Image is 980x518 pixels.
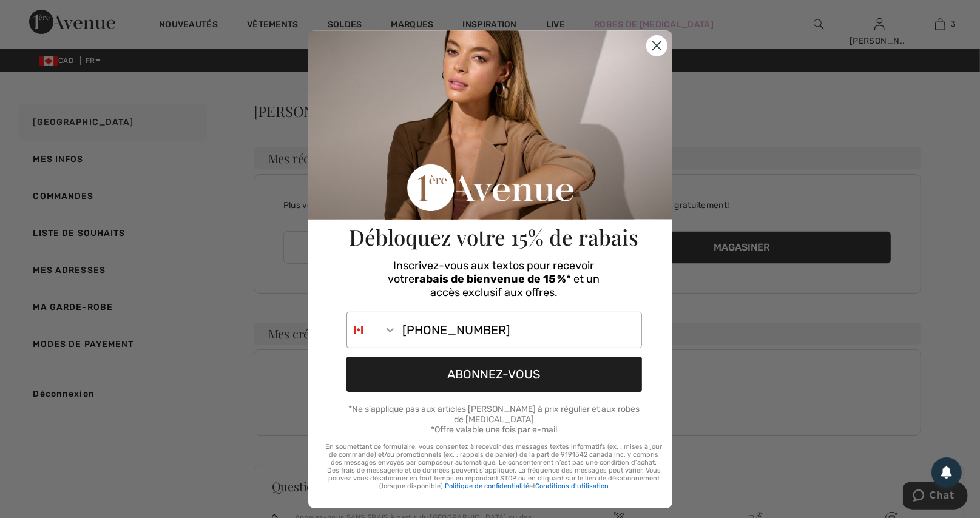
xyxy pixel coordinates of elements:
span: Chat [27,8,52,19]
span: rabais de bienvenue de 15 % [415,272,567,286]
span: *Offre valable une fois par e-mail [431,425,557,435]
span: Inscrivez-vous aux textos pour recevoir votre * et un accès exclusif aux offres. [388,259,600,299]
button: Close dialog [646,35,667,56]
span: Débloquez votre 15% de rabais [350,223,639,251]
p: En soumettant ce formulaire, vous consentez à recevoir des messages textes informatifs (ex. : mis... [326,443,663,490]
img: Canada [354,325,363,335]
a: Conditions d’utilisation [535,482,609,490]
button: ABONNEZ-VOUS [346,357,642,392]
button: Search Countries [347,312,397,348]
span: *Ne s'applique pas aux articles [PERSON_NAME] à prix régulier et aux robes de [MEDICAL_DATA] [348,404,640,425]
a: Politique de confidentialité [445,482,529,490]
input: Téléphone [397,312,641,348]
